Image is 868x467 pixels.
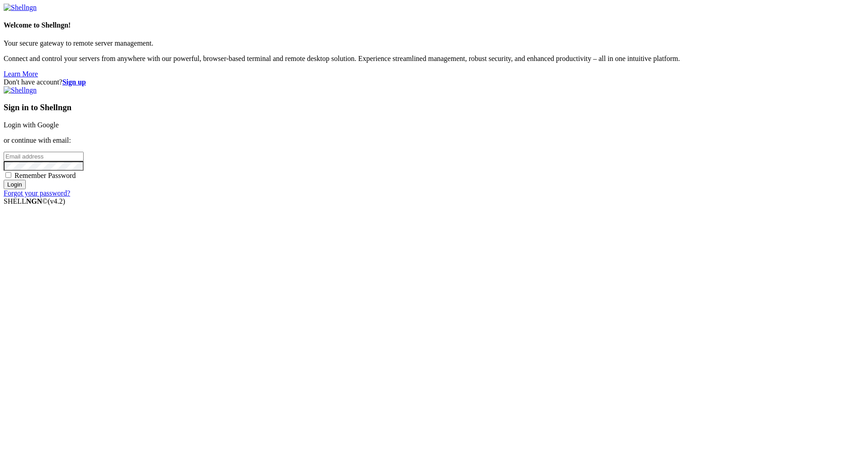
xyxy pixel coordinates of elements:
p: Connect and control your servers from anywhere with our powerful, browser-based terminal and remo... [4,55,864,63]
input: Remember Password [5,172,11,178]
span: Remember Password [14,172,76,179]
a: Login with Google [4,121,59,129]
a: Forgot your password? [4,189,70,197]
h4: Welcome to Shellngn! [4,21,864,29]
a: Learn More [4,70,38,78]
b: NGN [26,197,42,205]
input: Login [4,180,26,189]
img: Shellngn [4,4,37,12]
p: Your secure gateway to remote server management. [4,39,864,47]
div: Don't have account? [4,78,864,86]
p: or continue with email: [4,136,864,145]
h3: Sign in to Shellngn [4,103,864,112]
span: SHELL © [4,197,65,205]
input: Email address [4,152,84,161]
a: Sign up [62,78,86,86]
img: Shellngn [4,86,37,94]
span: 4.2.0 [48,197,66,205]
